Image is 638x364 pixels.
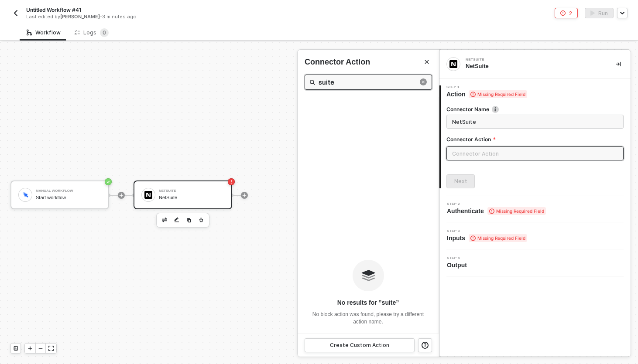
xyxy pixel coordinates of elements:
span: Missing Required Field [469,234,527,242]
span: Step 1 [446,85,527,89]
span: Authenticate [447,207,546,215]
button: activateRun [585,8,614,18]
span: suite [382,299,396,306]
input: Enter description [452,117,616,126]
div: Logs [75,28,109,37]
img: icon-info [492,106,499,113]
input: Connector Action [446,146,624,160]
span: Step 4 [447,256,470,260]
span: close-circle [420,78,427,85]
button: back [10,8,21,18]
span: Inputs [447,234,527,242]
input: Search [319,77,418,88]
span: Missing Required Field [469,90,527,98]
div: Last edited by - 3 minutes ago [26,14,299,20]
button: Create Custom Action [305,338,415,352]
button: 2 [555,8,578,18]
span: Output [447,261,470,269]
span: Step 3 [447,229,527,233]
label: Connector Name [446,105,624,113]
span: [PERSON_NAME] [60,14,100,20]
div: Connector Action [305,57,432,68]
button: Close [422,57,432,67]
span: close-circle [420,77,427,88]
img: integration-icon [449,60,457,68]
span: icon-error-page [560,10,566,16]
span: Missing Required Field [487,207,546,215]
span: Step 2 [447,202,546,206]
div: No block action was found, please try a different action name. [308,311,428,326]
span: Action [446,90,527,99]
div: Create Custom Action [330,342,389,349]
span: icon-play [27,346,33,351]
div: Workflow [27,29,61,36]
span: icon-expand [48,346,54,351]
span: icon-data [353,260,384,291]
img: back [12,10,19,17]
div: Step 1Action Missing Required FieldConnector Nameicon-infoConnector ActionNext [439,85,631,188]
span: icon-search [310,79,315,86]
span: icon-collapse-right [616,61,621,67]
p: No results for ” ” [308,298,428,307]
div: NetSuite [466,58,597,61]
span: Untitled Workflow #41 [26,6,81,14]
label: Connector Action [446,136,624,143]
div: 2 [569,10,572,17]
div: NetSuite [466,62,602,70]
span: icon-minus [38,346,43,351]
sup: 0 [100,28,109,37]
button: Next [446,174,475,188]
